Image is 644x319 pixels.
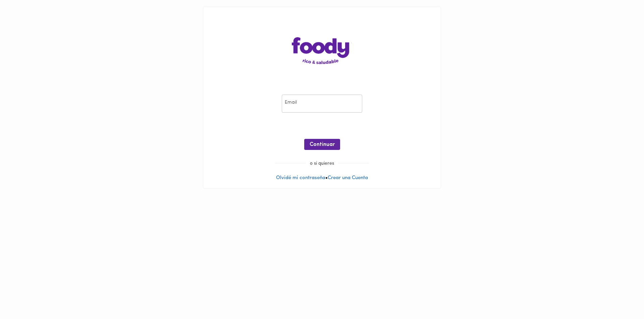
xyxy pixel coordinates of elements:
[304,139,340,150] button: Continuar
[292,37,352,64] img: logo-main-page.png
[282,95,362,113] input: pepitoperez@gmail.com
[306,161,338,166] span: o si quieres
[328,175,368,180] a: Crear una Cuenta
[203,7,441,188] div: •
[310,142,335,148] span: Continuar
[276,175,325,180] a: Olvidé mi contraseña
